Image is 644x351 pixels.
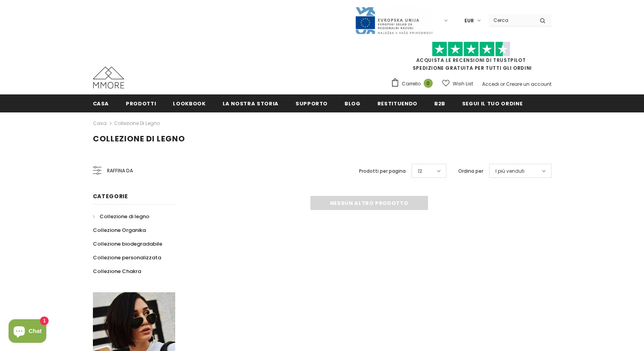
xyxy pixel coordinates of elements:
[482,81,499,87] a: Accedi
[93,223,146,237] a: Collezione Organika
[93,240,162,248] span: Collezione biodegradabile
[93,192,128,200] span: Categorie
[359,167,406,175] label: Prodotti per pagina
[402,80,421,88] span: Carrello
[296,100,328,107] span: supporto
[434,94,445,112] a: B2B
[296,94,328,112] a: supporto
[100,213,149,220] span: Collezione di legno
[377,94,417,112] a: Restituendo
[93,226,146,234] span: Collezione Organika
[223,100,279,107] span: La nostra storia
[223,94,279,112] a: La nostra storia
[424,79,433,88] span: 0
[355,17,433,24] a: Javni Razpis
[391,45,551,71] span: SPEDIZIONE GRATUITA PER TUTTI GLI ORDINI
[126,94,156,112] a: Prodotti
[173,94,205,112] a: Lookbook
[93,67,124,89] img: Casi MMORE
[93,100,109,107] span: Casa
[114,120,160,127] a: Collezione di legno
[416,57,526,63] a: Acquista le recensioni di TrustPilot
[418,167,422,175] span: 12
[93,268,141,275] span: Collezione Chakra
[93,119,107,128] a: Casa
[462,100,522,107] span: Segui il tuo ordine
[93,254,161,261] span: Collezione personalizzata
[462,94,522,112] a: Segui il tuo ordine
[107,166,133,175] span: Raffina da
[495,167,524,175] span: I più venduti
[93,133,185,144] span: Collezione di legno
[506,81,551,87] a: Creare un account
[500,81,505,87] span: or
[453,80,473,88] span: Wish List
[173,100,205,107] span: Lookbook
[432,42,510,57] img: Fidati di Pilot Stars
[489,14,534,26] input: Search Site
[391,78,437,90] a: Carrello 0
[355,6,433,35] img: Javni Razpis
[93,251,161,264] a: Collezione personalizzata
[434,100,445,107] span: B2B
[93,210,149,223] a: Collezione di legno
[126,100,156,107] span: Prodotti
[93,237,162,251] a: Collezione biodegradabile
[464,17,474,25] span: EUR
[458,167,483,175] label: Ordina per
[6,319,49,345] inbox-online-store-chat: Shopify online store chat
[93,264,141,278] a: Collezione Chakra
[442,77,473,90] a: Wish List
[377,100,417,107] span: Restituendo
[93,94,109,112] a: Casa
[345,94,361,112] a: Blog
[345,100,361,107] span: Blog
